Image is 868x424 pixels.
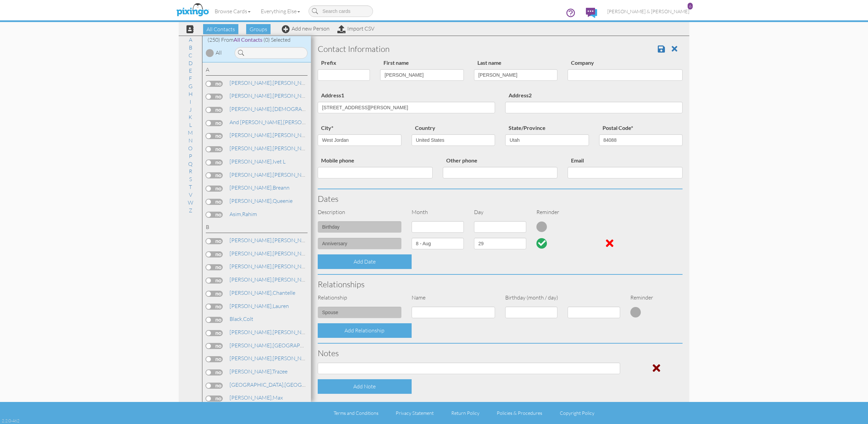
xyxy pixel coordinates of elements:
a: [DEMOGRAPHIC_DATA] [229,105,332,113]
a: V [185,191,196,199]
a: J [186,105,195,114]
a: Terms and Conditions [334,410,378,416]
div: A [206,66,308,76]
div: Add Relationship [318,323,412,338]
label: Country [412,123,439,133]
a: C [185,51,196,59]
span: Black, [230,315,243,322]
a: [PERSON_NAME] [229,79,315,87]
div: Add Date [318,254,412,269]
label: Email [568,156,587,165]
span: [PERSON_NAME], [230,276,273,283]
img: pixingo logo [175,2,211,19]
a: [PERSON_NAME] [229,262,315,270]
div: Reminder [625,294,656,302]
a: Trazee [229,367,288,375]
a: Ivet L [229,157,286,166]
a: Lauren [229,302,290,310]
a: N [185,136,196,144]
span: (0) Selected [263,36,291,43]
span: [PERSON_NAME], [230,92,273,99]
span: [PERSON_NAME], [230,329,273,335]
span: [PERSON_NAME], [230,145,273,152]
div: Day [469,208,531,216]
a: Z [185,206,196,214]
a: M [184,129,196,137]
input: Search cards [309,5,373,17]
span: All Contacts [203,24,238,34]
input: (e.g. Friend, Daughter) [318,307,401,318]
label: Last name [474,58,505,68]
a: Browse Cards [210,3,256,20]
a: Privacy Statement [396,410,434,416]
span: [PERSON_NAME], [230,171,273,178]
span: [PERSON_NAME], [230,197,273,204]
span: [PERSON_NAME], [230,79,273,86]
a: [PERSON_NAME] [229,131,315,139]
label: First name [380,58,412,68]
a: R [185,167,196,175]
a: S [186,175,195,183]
span: [PERSON_NAME], [230,355,273,362]
span: [PERSON_NAME] & [PERSON_NAME] [607,8,689,14]
a: [PERSON_NAME] [229,144,315,152]
label: Postal Code* [599,123,636,133]
div: Name [407,294,500,302]
a: I [186,98,195,106]
a: Chantelle [229,289,296,297]
span: and [PERSON_NAME], [230,119,283,126]
iframe: Chat [868,424,868,424]
a: [PERSON_NAME] [229,171,315,179]
a: Import CSV [337,25,374,32]
a: B [185,43,196,52]
span: Asim, [230,211,242,217]
label: Mobile phone [318,156,358,165]
div: Month [407,208,469,216]
a: [PERSON_NAME] [229,236,315,244]
div: Add Note [318,379,412,394]
a: Policies & Procedures [497,410,542,416]
div: 6 [688,3,693,9]
h3: Relationships [318,280,683,289]
h3: Dates [318,194,683,203]
span: [PERSON_NAME], [230,132,273,138]
span: [PERSON_NAME], [230,184,273,191]
a: Return Policy [451,410,479,416]
div: All [216,49,222,57]
span: [PERSON_NAME], [230,394,273,401]
span: [PERSON_NAME], [230,105,273,112]
a: [PERSON_NAME] [229,92,315,100]
a: [PERSON_NAME] & [PERSON_NAME] 6 [602,3,694,20]
label: Prefix [318,58,340,68]
a: A [185,36,196,44]
div: Relationship [313,294,407,302]
img: comments.svg [586,8,597,18]
a: Add new Person [282,25,330,32]
span: [GEOGRAPHIC_DATA], [230,381,284,388]
span: [PERSON_NAME], [230,342,273,349]
a: Colt [229,315,254,323]
span: All Contacts [234,36,262,43]
label: Company [568,58,597,68]
div: Description [313,208,407,216]
div: (250) From [202,36,311,44]
a: L [186,121,195,129]
a: P [185,152,196,160]
a: [GEOGRAPHIC_DATA] [229,341,327,349]
a: [PERSON_NAME] [229,249,315,257]
a: T [185,183,195,191]
span: [PERSON_NAME], [230,303,273,309]
span: [PERSON_NAME], [230,158,273,165]
a: Rahim [229,210,258,218]
a: [PERSON_NAME] [229,275,315,284]
label: city* [318,123,337,133]
a: G [185,82,196,90]
a: W [184,198,197,207]
div: 2.2.0-462 [2,418,19,424]
a: K [185,113,196,121]
a: Breann [229,184,290,192]
a: D [185,59,196,67]
a: [GEOGRAPHIC_DATA] [229,381,339,389]
a: Queenie [229,197,293,205]
a: Q [185,160,196,168]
